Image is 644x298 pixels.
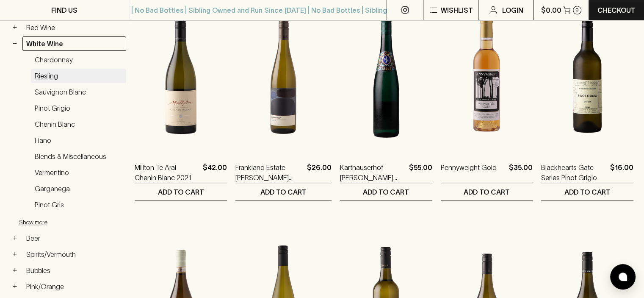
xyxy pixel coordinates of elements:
p: $0.00 [541,5,561,15]
a: Blends & Miscellaneous [31,149,126,164]
button: + [11,250,19,259]
button: ADD TO CART [235,183,332,201]
p: Checkout [597,5,636,15]
img: Karthauserhof Bruno Riesling Kabinett Feinherb 2020 [340,1,432,150]
a: Karthauserhof [PERSON_NAME] Kabinett Feinherb 2020 [340,162,406,183]
button: ADD TO CART [541,183,633,201]
a: Sauvignon Blanc [31,85,126,99]
a: Frankland Estate [PERSON_NAME] Riesling 2024 [235,162,304,183]
p: $35.00 [509,162,533,183]
img: Frankland Estate Rocky Gully Riesling 2024 [235,1,332,150]
button: + [11,23,19,32]
button: + [11,266,19,275]
p: 0 [575,8,579,12]
img: Blackhearts Gate Series Pinot Grigio [541,1,633,150]
a: Blackhearts Gate Series Pinot Grigio [541,162,607,183]
p: $42.00 [203,162,227,183]
button: ADD TO CART [135,183,227,201]
button: + [11,282,19,291]
button: + [11,234,19,242]
p: ADD TO CART [260,187,307,197]
a: Red Wine [22,20,126,35]
a: Fiano [31,133,126,148]
p: ADD TO CART [464,187,510,197]
a: Vermentino [31,165,126,180]
img: Millton Te Arai Chenin Blanc 2021 [135,1,227,150]
button: ADD TO CART [340,183,432,201]
p: $26.00 [307,162,332,183]
a: Pennyweight Gold [441,162,497,183]
p: ADD TO CART [363,187,409,197]
p: $55.00 [409,162,432,183]
a: Chardonnay [31,53,126,67]
a: Garganega [31,181,126,196]
button: ADD TO CART [441,183,533,201]
a: Chenin Blanc [31,117,126,131]
a: Riesling [31,69,126,83]
img: bubble-icon [619,273,627,281]
p: Wishlist [440,5,473,15]
a: Spirits/Vermouth [22,247,126,262]
button: Show more [19,214,130,231]
p: ADD TO CART [158,187,204,197]
a: Beer [22,231,126,245]
img: Pennyweight Gold [441,1,533,150]
button: − [11,39,19,48]
a: White Wine [22,36,126,51]
p: FIND US [51,5,77,15]
p: Login [502,5,523,15]
a: Pinot Grigio [31,101,126,115]
p: ADD TO CART [564,187,611,197]
a: Pink/Orange [22,279,126,294]
a: Pinot Gris [31,198,126,212]
a: Millton Te Arai Chenin Blanc 2021 [135,162,199,183]
a: Bubbles [22,263,126,278]
p: $16.00 [610,162,633,183]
